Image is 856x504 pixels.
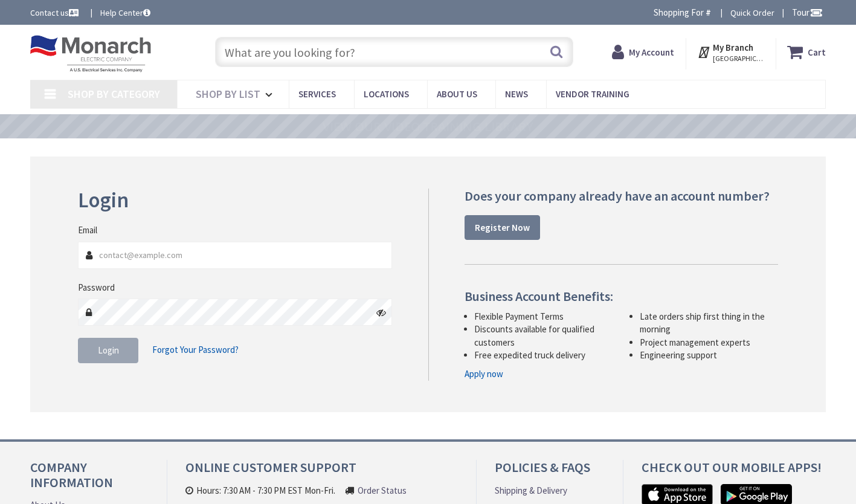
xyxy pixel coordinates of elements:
a: Contact us [30,7,81,19]
h4: Company Information [30,460,149,498]
h2: Login [78,189,392,212]
input: Email [78,242,392,269]
span: Shopping For [654,7,704,18]
span: Login [98,344,119,356]
h4: Business Account Benefits: [465,289,778,303]
span: Vendor Training [556,88,629,100]
input: What are you looking for? [215,37,573,67]
li: Flexible Payment Terms [474,310,613,323]
li: Project management experts [640,336,778,349]
strong: My Branch [713,42,753,53]
li: Free expedited truck delivery [474,349,613,361]
a: Apply now [465,367,503,380]
label: Email [78,224,97,236]
i: Click here to show/hide password [376,308,386,317]
li: Late orders ship first thing in the morning [640,310,778,336]
span: Shop By Category [68,87,160,101]
h4: Online Customer Support [185,460,458,483]
a: Cart [787,41,826,63]
strong: # [706,7,711,18]
li: Engineering support [640,349,778,361]
span: Shop By List [196,87,260,101]
span: Services [298,88,336,100]
span: News [505,88,528,100]
a: Quick Order [730,7,774,19]
strong: My Account [629,47,674,58]
strong: Register Now [475,222,530,233]
span: Tour [792,7,823,18]
span: [GEOGRAPHIC_DATA], [GEOGRAPHIC_DATA] [713,54,764,63]
a: Shipping & Delivery [495,484,567,497]
button: Login [78,338,138,363]
strong: Cart [808,41,826,63]
h4: Policies & FAQs [495,460,604,483]
a: Help Center [100,7,150,19]
span: Forgot Your Password? [152,344,239,355]
span: About Us [437,88,477,100]
label: Password [78,281,115,294]
a: My Account [612,41,674,63]
li: Hours: 7:30 AM - 7:30 PM EST Mon-Fri. [185,484,339,497]
li: Discounts available for qualified customers [474,323,613,349]
a: Forgot Your Password? [152,338,239,361]
h4: Does your company already have an account number? [465,189,778,203]
a: VIEW OUR VIDEO TRAINING LIBRARY [323,120,533,134]
a: Register Now [465,215,540,241]
img: Monarch Electric Company [30,35,151,73]
span: Locations [364,88,409,100]
div: My Branch [GEOGRAPHIC_DATA], [GEOGRAPHIC_DATA] [697,41,764,63]
a: Order Status [358,484,407,497]
h4: Check out Our Mobile Apps! [642,460,835,483]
